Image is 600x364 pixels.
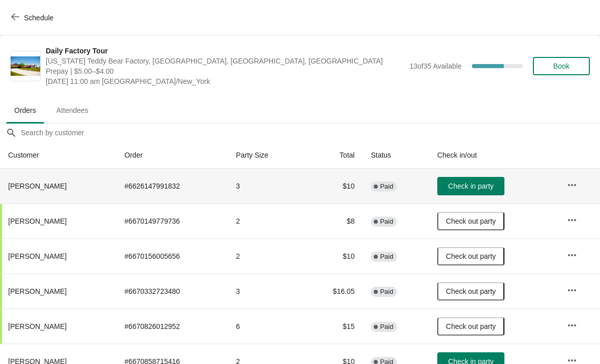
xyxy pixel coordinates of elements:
td: $16.05 [304,274,363,309]
span: Check out party [446,322,496,330]
span: Orders [6,101,44,119]
td: # 6670826012952 [116,309,228,344]
span: Check out party [446,217,496,225]
span: Book [553,62,569,70]
span: [PERSON_NAME] [8,182,67,190]
span: Check in party [448,182,493,190]
button: Check out party [437,247,504,265]
span: Paid [380,183,393,191]
span: Prepay | $5.00–$4.00 [46,66,404,76]
button: Schedule [5,9,62,27]
td: # 6670332723480 [116,274,228,309]
td: 6 [228,309,304,344]
td: # 6626147991832 [116,169,228,203]
span: Attendees [48,101,97,119]
td: $10 [304,169,363,203]
th: Status [363,142,429,169]
td: 2 [228,203,304,238]
span: Paid [380,253,393,261]
span: [US_STATE] Teddy Bear Factory, [GEOGRAPHIC_DATA], [GEOGRAPHIC_DATA], [GEOGRAPHIC_DATA] [46,56,404,66]
button: Check out party [437,212,504,230]
span: Daily Factory Tour [46,46,404,56]
img: Daily Factory Tour [11,56,40,76]
span: Check out party [446,287,496,295]
td: 2 [228,238,304,274]
td: $15 [304,309,363,344]
span: 13 of 35 Available [409,62,462,70]
span: Paid [380,323,393,331]
span: Schedule [24,14,53,22]
span: [PERSON_NAME] [8,287,67,295]
td: $8 [304,203,363,238]
th: Check in/out [429,142,559,169]
input: Search by customer [20,124,600,142]
td: # 6670156005656 [116,238,228,274]
td: # 6670149779736 [116,203,228,238]
button: Check out party [437,282,504,300]
th: Order [116,142,228,169]
button: Check out party [437,317,504,336]
span: Paid [380,288,393,296]
span: [PERSON_NAME] [8,217,67,225]
span: Paid [380,218,393,226]
td: 3 [228,169,304,203]
th: Party Size [228,142,304,169]
span: [PERSON_NAME] [8,322,67,330]
button: Book [533,57,590,75]
span: Check out party [446,252,496,260]
span: [PERSON_NAME] [8,252,67,260]
td: $10 [304,238,363,274]
span: [DATE] 11:00 am [GEOGRAPHIC_DATA]/New_York [46,76,404,86]
th: Total [304,142,363,169]
td: 3 [228,274,304,309]
button: Check in party [437,177,504,195]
